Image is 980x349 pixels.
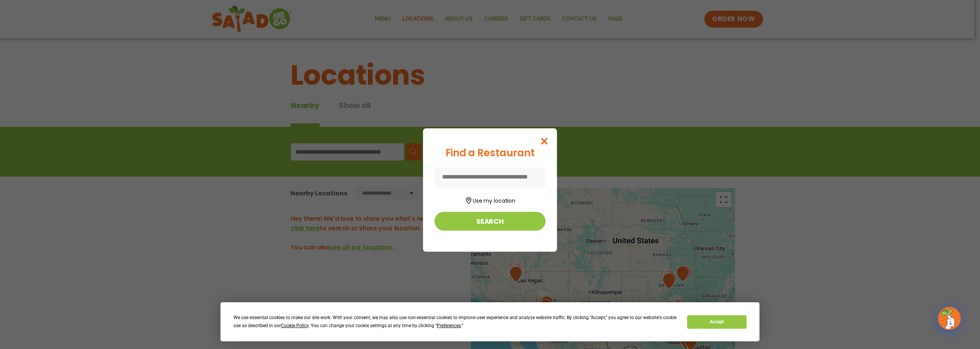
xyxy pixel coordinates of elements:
[437,323,461,328] span: Preferences
[687,315,746,329] button: Accept
[532,128,557,154] button: Close modal
[234,314,678,330] div: We use essential cookies to make our site work. With your consent, we may also use non-essential ...
[220,302,759,341] div: Cookie Consent Prompt
[434,212,546,231] button: Search
[434,195,546,205] button: Use my location
[434,146,546,161] div: Find a Restaurant
[939,308,960,329] img: wpChatIcon
[281,323,309,328] span: Cookie Policy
